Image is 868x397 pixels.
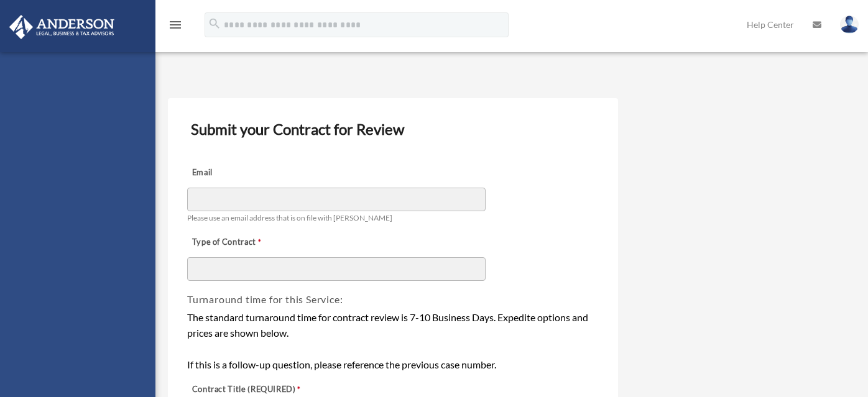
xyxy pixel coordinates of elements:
span: Turnaround time for this Service: [187,293,343,305]
label: Email [187,164,312,181]
label: Type of Contract [187,234,312,252]
img: Anderson Advisors Platinum Portal [6,15,118,39]
img: User Pic [840,16,859,34]
div: The standard turnaround time for contract review is 7-10 Business Days. Expedite options and pric... [187,309,599,373]
i: search [208,17,221,30]
a: menu [168,22,183,32]
i: menu [168,17,183,32]
span: Please use an email address that is on file with [PERSON_NAME] [187,213,392,222]
h3: Submit your Contract for Review [186,116,600,142]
